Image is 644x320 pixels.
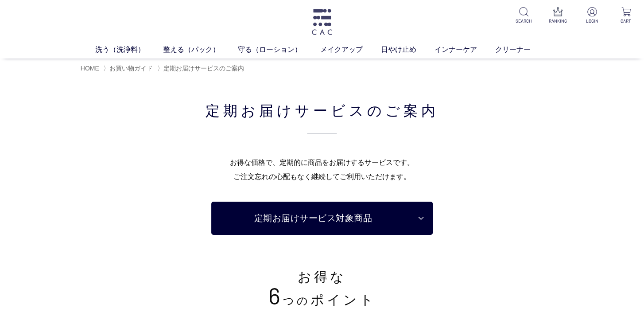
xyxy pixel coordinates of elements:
a: インナーケア [435,44,495,55]
p: LOGIN [581,18,603,24]
p: CART [615,18,637,24]
span: ポイント [310,293,376,307]
li: 〉 [103,64,155,73]
a: お買い物ガイド [109,65,153,72]
span: 6 [268,281,283,309]
a: メイクアップ [320,44,380,55]
a: SEARCH [513,7,535,24]
img: logo [310,9,334,35]
a: CART [615,7,637,24]
a: HOME [81,65,99,72]
p: SEARCH [513,18,535,24]
a: 整える（パック） [163,44,238,55]
a: 日やけ止め [381,44,435,55]
a: 洗う（洗浄料） [95,44,163,55]
span: 定期お届けサービスのご案内 [163,65,244,72]
a: 定期お届けサービス対象商品 [211,202,433,235]
a: 守る（ローション） [238,44,320,55]
p: お得な [101,270,543,284]
p: つの [101,284,543,307]
a: クリーナー [495,44,549,55]
a: RANKING [547,7,569,24]
p: RANKING [547,18,569,24]
li: 〉 [157,64,246,73]
p: お得な価格で、定期的に商品を お届けするサービスです。 ご注文忘れの心配もなく 継続してご利用いただけます。 [101,156,543,184]
a: LOGIN [581,7,603,24]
